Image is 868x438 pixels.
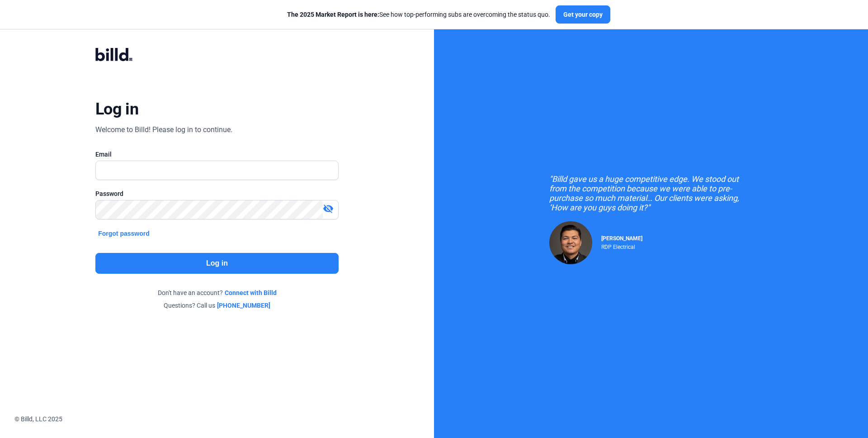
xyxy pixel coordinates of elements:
span: [PERSON_NAME] [601,235,642,242]
img: Raul Pacheco [549,221,592,264]
div: See how top-performing subs are overcoming the status quo. [287,10,550,19]
div: Password [95,189,339,198]
span: The 2025 Market Report is here: [287,11,379,18]
button: Log in [95,253,339,274]
div: "Billd gave us a huge competitive edge. We stood out from the competition because we were able to... [549,174,753,212]
a: Connect with Billd [225,288,277,297]
button: Get your copy [556,5,610,24]
mat-icon: visibility_off [323,203,334,214]
div: Log in [95,99,138,119]
div: Email [95,150,339,159]
div: RDP Electrical [601,242,642,250]
button: Forgot password [95,229,152,238]
div: Welcome to Billd! Please log in to continue. [95,124,232,135]
div: Questions? Call us [95,301,339,310]
div: Don't have an account? [95,288,339,297]
a: [PHONE_NUMBER] [217,301,270,310]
